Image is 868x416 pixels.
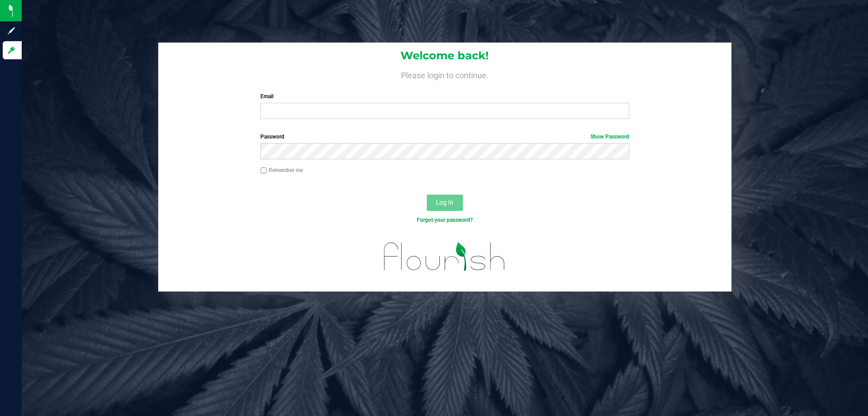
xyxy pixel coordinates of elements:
[7,26,16,35] inline-svg: Sign up
[158,50,731,62] h1: Welcome back!
[260,166,303,174] label: Remember me
[260,134,284,140] span: Password
[373,234,516,280] img: flourish_logo.svg
[436,199,453,206] span: Log In
[158,69,731,80] h4: Please login to continue.
[417,217,473,223] a: Forgot your password?
[590,134,629,140] a: Show Password
[427,195,463,211] button: Log In
[260,167,267,174] input: Remember me
[260,92,629,100] label: Email
[7,46,16,55] inline-svg: Log in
